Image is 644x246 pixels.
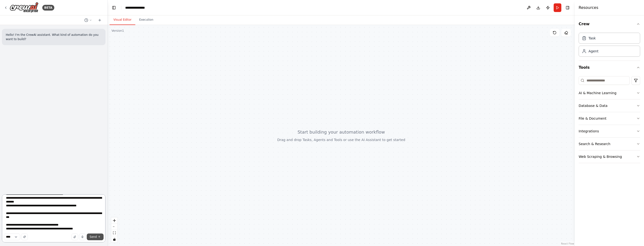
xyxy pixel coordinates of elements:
button: Upload files [71,234,78,240]
button: Click to speak your automation idea [79,234,86,240]
button: Hide left sidebar [111,4,117,11]
button: zoom out [111,224,118,230]
div: BETA [42,5,54,11]
button: Database & Data [579,99,640,112]
button: toggle interactivity [111,236,118,242]
div: Agent [588,49,598,54]
div: Task [588,36,596,41]
div: Web Scraping & Browsing [579,154,622,159]
button: AI & Machine Learning [579,87,640,99]
div: Search & Research [579,141,610,146]
button: Improve this prompt [21,234,28,240]
p: Hello! I'm the CrewAI assistant. What kind of automation do you want to build? [6,33,102,41]
button: Start a new chat [96,17,104,23]
button: Web Scraping & Browsing [579,150,640,163]
button: Send [87,234,104,240]
button: Search & Research [579,138,640,150]
button: Crew [579,17,640,31]
button: fit view [111,230,118,236]
div: File & Document [579,116,607,121]
button: zoom in [111,217,118,224]
button: Switch to previous chat [82,17,94,23]
div: AI & Machine Learning [579,91,616,95]
button: Integrations [579,125,640,137]
div: Crew [579,31,640,61]
button: File & Document [579,112,640,125]
h4: Resources [579,5,598,11]
button: Tools [579,61,640,74]
nav: breadcrumb [125,5,148,10]
div: Integrations [579,129,599,134]
button: Execution [135,15,157,25]
div: Tools [579,74,640,167]
div: React Flow controls [111,217,118,242]
span: Send [90,235,97,239]
div: Version 1 [111,29,124,33]
img: Logo [10,2,38,13]
a: React Flow attribution [561,242,574,245]
button: Visual Editor [110,15,135,25]
div: Database & Data [579,103,607,108]
button: Hide right sidebar [564,4,571,11]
